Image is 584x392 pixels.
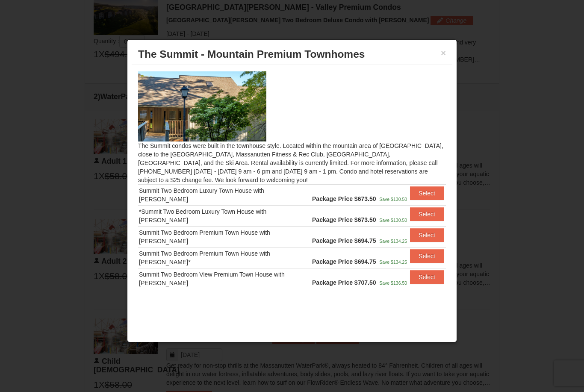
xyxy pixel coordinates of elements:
[410,228,444,242] button: Select
[312,258,376,265] strong: Package Price $694.75
[312,195,376,202] strong: Package Price $673.50
[441,49,446,57] button: ×
[139,228,310,245] div: Summit Two Bedroom Premium Town House with [PERSON_NAME]
[379,197,407,202] span: Save $130.50
[379,239,407,244] span: Save $134.25
[132,65,452,298] div: The Summit condos were built in the townhouse style. Located within the mountain area of [GEOGRAP...
[139,249,310,266] div: Summit Two Bedroom Premium Town House with [PERSON_NAME]*
[410,186,444,200] button: Select
[379,280,407,286] span: Save $136.50
[139,270,310,287] div: Summit Two Bedroom View Premium Town House with [PERSON_NAME]
[139,207,310,224] div: *Summit Two Bedroom Luxury Town House with [PERSON_NAME]
[379,218,407,223] span: Save $130.50
[312,216,376,223] strong: Package Price $673.50
[138,48,365,60] span: The Summit - Mountain Premium Townhomes
[138,71,266,141] img: 19219034-1-0eee7e00.jpg
[410,249,444,263] button: Select
[312,237,376,244] strong: Package Price $694.75
[410,270,444,284] button: Select
[139,186,310,203] div: Summit Two Bedroom Luxury Town House with [PERSON_NAME]
[410,207,444,221] button: Select
[379,259,407,265] span: Save $134.25
[312,279,376,286] strong: Package Price $707.50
